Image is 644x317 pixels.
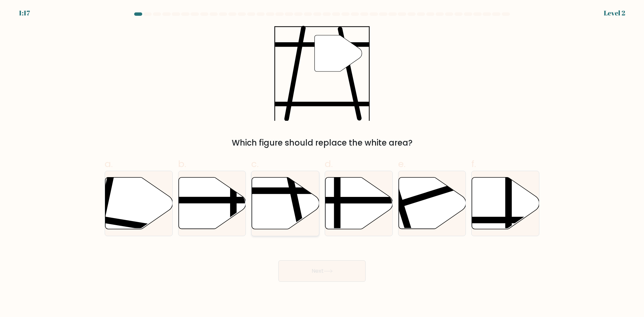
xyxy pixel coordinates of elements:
span: b. [178,157,186,170]
span: e. [398,157,406,170]
div: Level 2 [604,8,625,18]
span: c. [251,157,259,170]
div: Which figure should replace the white area? [109,137,535,149]
span: a. [105,157,113,170]
span: f. [471,157,476,170]
g: " [315,35,362,71]
div: 1:17 [19,8,30,18]
span: d. [325,157,333,170]
button: Next [278,260,366,282]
